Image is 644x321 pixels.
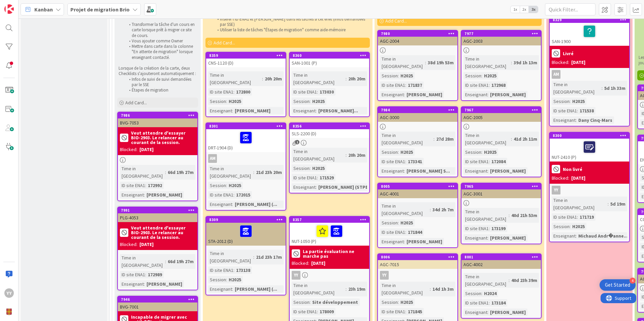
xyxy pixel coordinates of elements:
[262,75,263,82] span: :
[121,208,197,213] div: 7991
[131,225,195,240] b: Veut attendre d'essayer BIO-2903. Le relancer au courant de la session.
[234,191,252,199] div: 172015
[233,201,279,208] div: [PERSON_NAME] (...
[380,148,398,156] div: Session
[550,17,629,46] div: 8329SAN-1900
[311,260,325,267] div: [DATE]
[481,72,482,79] span: :
[206,123,286,129] div: 8301
[226,98,227,105] span: :
[463,91,487,98] div: Enseignant
[578,107,595,114] div: 171538
[166,169,195,176] div: 66d 19h 27m
[550,23,629,46] div: SAN-1900
[563,51,574,56] b: Livré
[208,285,232,293] div: Enseignant
[214,27,369,33] li: Utiliser la liste de tâches "Étapes de migration" comme aide-mémoire
[463,132,511,146] div: Time in [GEOGRAPHIC_DATA]
[489,225,490,232] span: :
[125,87,197,93] li: Étapes de migration
[380,238,404,245] div: Enseignant
[263,75,284,82] div: 20h 20m
[125,77,197,88] li: Infos de suivi de suivi demandées par le SSE
[381,31,457,36] div: 7980
[208,107,232,114] div: Enseignant
[545,3,595,15] input: Quick Filter...
[317,107,360,114] div: [PERSON_NAME]...
[208,71,262,86] div: Time in [GEOGRAPHIC_DATA]
[232,285,233,293] span: :
[208,266,233,274] div: ID site ENA1
[316,183,317,191] span: :
[463,273,509,288] div: Time in [GEOGRAPHIC_DATA]
[347,151,367,159] div: 20h 20m
[206,223,286,246] div: STA-2012 (D)
[214,40,235,46] span: Add Card...
[146,182,164,189] div: 172992
[431,206,455,213] div: 34d 2h 7m
[576,116,577,124] span: :
[145,271,146,278] span: :
[290,217,369,246] div: 8357NUT-1050 (P)
[404,167,405,175] span: :
[399,148,415,156] div: H2025
[463,158,489,165] div: ID site ENA1
[208,191,233,199] div: ID site ENA1
[310,98,311,105] span: :
[206,129,286,152] div: DRT-1904 (D)
[233,266,234,274] span: :
[139,241,154,248] div: [DATE]
[118,207,197,213] div: 7991
[461,31,541,45] div: 7977AGC-2003
[464,184,541,189] div: 7965
[552,107,577,114] div: ID site ENA1
[405,81,406,89] span: :
[254,169,284,176] div: 21d 23h 20m
[317,88,318,96] span: :
[488,167,527,175] div: [PERSON_NAME]
[378,31,457,37] div: 7980
[209,124,286,129] div: 8301
[226,276,227,283] span: :
[461,254,541,269] div: 8001AGC-4002
[463,148,481,156] div: Session
[165,169,166,176] span: :
[577,232,630,240] div: Michaud Andr�anne...
[529,6,538,13] span: 3x
[316,107,317,114] span: :
[290,271,369,280] div: YY
[292,107,316,114] div: Enseignant
[398,148,399,156] span: :
[292,71,346,86] div: Time in [GEOGRAPHIC_DATA]
[464,255,541,259] div: 8001
[208,201,232,208] div: Enseignant
[232,201,233,208] span: :
[576,232,577,240] span: :
[208,165,253,180] div: Time in [GEOGRAPHIC_DATA]
[120,182,145,189] div: ID site ENA1
[293,217,369,222] div: 8357
[378,189,457,198] div: AGC-4001
[317,183,374,191] div: [PERSON_NAME] (STPEP)
[378,107,457,113] div: 7984
[577,213,578,221] span: :
[511,135,512,143] span: :
[461,37,541,45] div: AGC-2003
[346,151,347,159] span: :
[206,52,286,59] div: 8359
[490,158,507,165] div: 172084
[406,81,424,89] div: 171837
[118,207,197,222] div: 7991PLG-4053
[461,260,541,269] div: AGC-4002
[404,238,405,245] span: :
[571,223,586,230] div: H2025
[232,107,233,114] span: :
[346,75,347,82] span: :
[290,52,369,67] div: 8360SAN-1001 (P)
[380,72,398,79] div: Session
[118,112,197,127] div: 7986BVG-7053
[234,88,252,96] div: 172800
[290,123,369,129] div: 8356
[489,81,490,89] span: :
[318,174,335,181] div: 171529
